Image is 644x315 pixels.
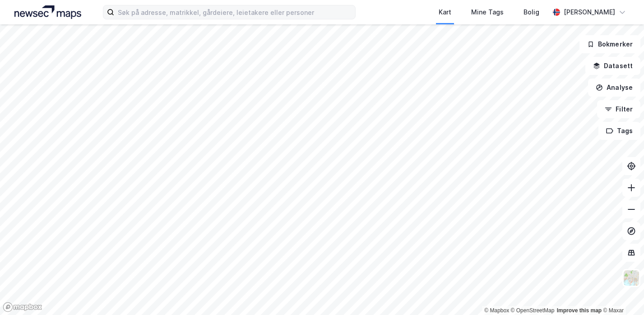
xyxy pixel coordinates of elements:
[557,307,602,314] a: Improve this map
[599,272,644,315] iframe: Chat Widget
[623,269,640,287] img: Z
[484,307,509,314] a: Mapbox
[564,7,615,18] div: [PERSON_NAME]
[14,5,81,19] img: logo.a4113a55bc3d86da70a041830d287a7e.svg
[598,122,640,140] button: Tags
[579,35,640,53] button: Bokmerker
[588,79,640,97] button: Analyse
[3,302,42,312] a: Mapbox homepage
[471,7,504,18] div: Mine Tags
[439,7,451,18] div: Kart
[511,307,555,314] a: OpenStreetMap
[585,57,640,75] button: Datasett
[114,5,355,19] input: Søk på adresse, matrikkel, gårdeiere, leietakere eller personer
[597,100,640,118] button: Filter
[524,7,539,18] div: Bolig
